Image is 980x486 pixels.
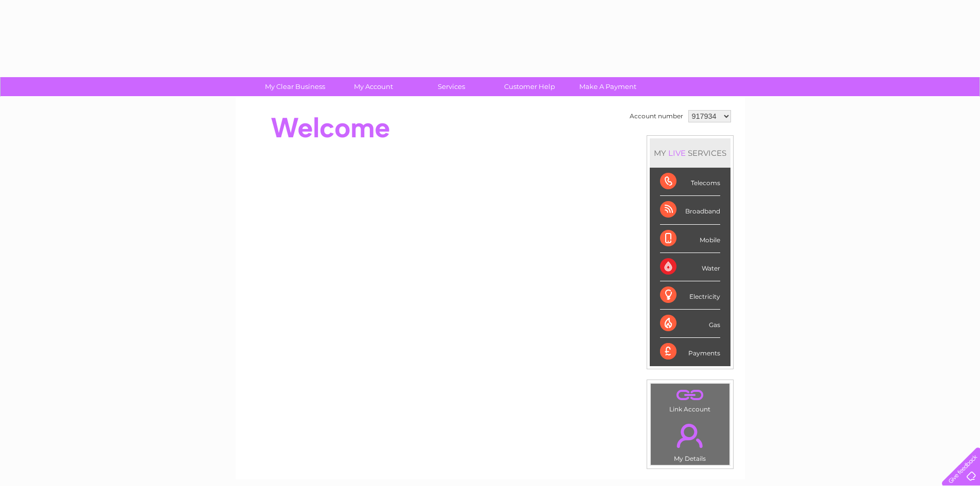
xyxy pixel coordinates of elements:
[409,77,494,96] a: Services
[253,77,337,96] a: My Clear Business
[487,77,572,96] a: Customer Help
[650,415,730,465] td: My Details
[660,338,720,366] div: Payments
[660,310,720,338] div: Gas
[565,77,650,96] a: Make A Payment
[650,383,730,416] td: Link Account
[660,225,720,253] div: Mobile
[331,77,416,96] a: My Account
[627,107,686,125] td: Account number
[660,196,720,224] div: Broadband
[650,138,730,168] div: MY SERVICES
[660,253,720,281] div: Water
[666,148,688,158] div: LIVE
[660,281,720,310] div: Electricity
[653,418,727,454] a: .
[660,168,720,196] div: Telecoms
[653,386,727,404] a: .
